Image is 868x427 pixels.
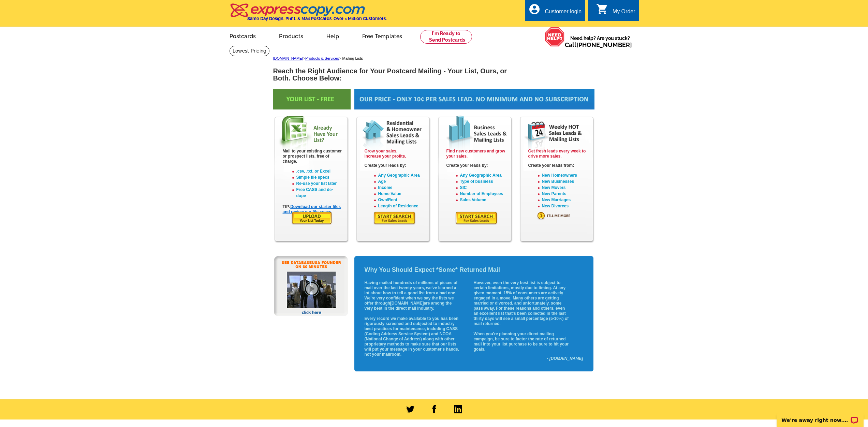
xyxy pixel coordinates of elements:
[613,9,635,18] div: My Order
[528,149,586,159] span: Get fresh leads every week to drive more sales.
[273,89,351,109] img: Only 10 cents per sales lead. No minimum and no subscription.
[291,211,333,225] img: Upload your existing mailing list of customers or prospects today.
[373,211,416,225] img: START YOUR SEARCH FOR SALES LEADS
[365,280,460,357] p: Having mailed hundreds of millions of pieces of mail over the last twenty years, we've learned a ...
[390,301,424,306] a: [DOMAIN_NAME]
[378,172,424,178] li: Any Geographic Area
[247,16,387,21] h4: Same Day Design, Print, & Mail Postcards. Over 1 Million Customers.
[305,56,339,60] a: Products & Services
[378,185,424,191] li: Income
[296,187,342,199] li: Free CASS and de-dupe
[446,149,505,159] span: Find new customers and grow your sales.
[273,56,363,60] span: > > Mailing Lists
[365,149,398,153] span: Grow your sales.
[528,163,588,168] p: Create your leads from:
[296,180,342,187] li: Re-use your list later
[542,178,588,185] li: New Businesses
[542,197,588,203] li: New Marriages
[273,68,515,82] h1: Reach the Right Audience for Your Postcard Mailing - Your List, Ours, or Both. Choose Below:
[283,204,341,214] a: Download our starter files and review our file specs
[296,168,342,174] li: .csv, .txt, or Excel
[230,8,387,21] a: Same Day Design, Print, & Mail Postcards. Over 1 Million Customers.
[378,191,424,197] li: Home Value
[542,172,588,178] li: New Homeowners
[365,154,406,159] span: Increase your profits.
[274,256,348,316] img: DatabaseUSA.com Founder Vin Gupta on 60 Minutes
[283,149,342,164] p: Mail to your existing customer or prospect lists, free of charge.
[565,41,632,48] span: Call
[365,266,583,274] h2: Why You Should Expect *Some* Returned Mail
[351,28,413,44] a: Free Templates
[772,406,868,427] iframe: LiveChat chat widget
[545,27,565,47] img: help
[565,35,635,48] span: Need help? Are you stuck?
[460,197,506,203] li: Sales Volume
[365,163,424,168] p: Create your leads by:
[219,28,267,44] a: Postcards
[268,28,314,44] a: Products
[460,185,506,191] li: SIC
[542,191,588,197] li: New Parents
[460,172,506,178] li: Any Geographic Area
[528,8,582,16] a: account_circle Customer login
[273,56,303,60] a: [DOMAIN_NAME]
[596,3,608,15] i: shopping_cart
[542,203,588,209] li: New Divorces
[315,28,350,44] a: Help
[542,185,588,191] li: New Movers
[596,8,635,16] a: shopping_cart My Order
[354,89,594,109] img: Only 10 cents per sales lead. No minimum and no subscription.
[528,3,541,15] i: account_circle
[378,203,424,209] li: Length of Residence
[576,41,632,48] a: [PHONE_NUMBER]
[296,174,342,180] li: Simple file specs
[474,280,569,352] p: However, even the very best list is subject to certain limitations, mostly due to timing. At any ...
[547,356,583,361] div: - [DOMAIN_NAME]
[460,191,506,197] li: Number of Employees
[446,163,506,168] p: Create your leads by:
[460,178,506,185] li: Type of business
[378,178,424,185] li: Age
[378,197,424,203] li: Own/Rent
[283,204,342,215] p: TIP: .
[545,9,582,18] div: Customer login
[537,211,580,220] img: TELL ME MORE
